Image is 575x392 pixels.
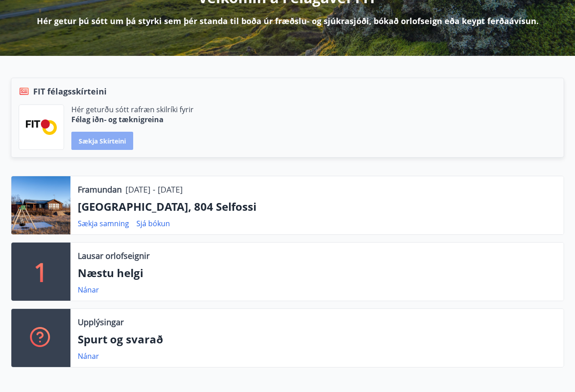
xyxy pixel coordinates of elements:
p: Hér getur þú sótt um þá styrki sem þér standa til boða úr fræðslu- og sjúkrasjóði, bókað orlofsei... [37,15,539,27]
p: Upplýsingar [78,316,124,328]
a: Sjá bókun [136,218,170,228]
p: Næstu helgi [78,265,556,281]
p: Lausar orlofseignir [78,250,150,262]
p: Félag iðn- og tæknigreina [71,114,194,124]
a: Nánar [78,351,99,361]
p: [DATE] - [DATE] [125,184,183,195]
img: FPQVkF9lTnNbbaRSFyT17YYeljoOGk5m51IhT0bO.png [26,119,57,134]
p: 1 [34,254,48,289]
a: Nánar [78,285,99,295]
button: Sækja skírteini [71,132,133,150]
span: FIT félagsskírteini [33,85,107,97]
p: Hér geturðu sótt rafræn skilríki fyrir [71,104,194,114]
p: [GEOGRAPHIC_DATA], 804 Selfossi [78,199,556,214]
p: Framundan [78,184,122,195]
a: Sækja samning [78,218,129,228]
p: Spurt og svarað [78,332,556,347]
